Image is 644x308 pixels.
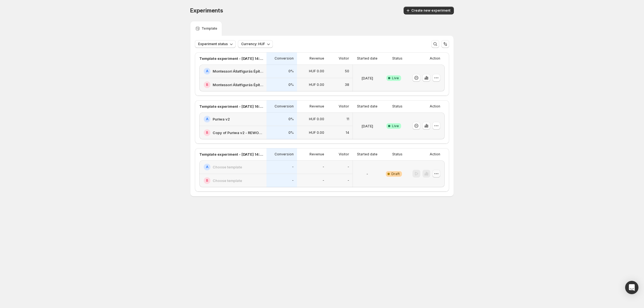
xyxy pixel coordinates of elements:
[346,130,349,135] p: 14
[345,83,349,87] p: 38
[310,104,324,109] p: Revenue
[310,56,324,61] p: Revenue
[309,83,324,87] p: HUF 0.00
[392,124,399,128] span: Live
[206,69,208,73] h2: A
[206,130,208,135] h2: B
[213,68,263,74] h2: Montessori Állatfigurás Építőjáték
[199,56,263,61] p: Template experiment - [DATE] 14:27:01
[275,104,294,109] p: Conversion
[392,152,402,156] p: Status
[213,130,263,135] h2: Copy of Puriwa v2 - REWORK PLAN
[288,117,294,121] p: 0%
[345,69,349,73] p: 50
[357,152,378,156] p: Started date
[238,40,273,48] button: Currency: HUF
[309,69,324,73] p: HUF 0.00
[288,69,294,73] p: 0%
[366,171,368,177] p: -
[323,178,324,183] p: -
[339,56,349,61] p: Visitor
[202,26,217,31] p: Template
[288,83,294,87] p: 0%
[441,40,449,48] button: Sort the results
[310,152,324,156] p: Revenue
[404,7,454,14] button: Create new experiment
[213,164,242,170] h2: Choose template
[357,56,378,61] p: Started date
[206,165,208,169] h2: A
[206,83,208,87] h2: B
[198,42,228,46] span: Experiment status
[391,172,400,176] span: Draft
[241,42,265,46] span: Currency: HUF
[430,152,440,156] p: Action
[361,75,373,81] p: [DATE]
[357,104,378,109] p: Started date
[430,104,440,109] p: Action
[195,40,236,48] button: Experiment status
[392,56,402,61] p: Status
[309,117,324,121] p: HUF 0.00
[392,76,399,80] span: Live
[213,178,242,183] h2: Choose template
[213,116,230,122] h2: Puriwa v2
[339,104,349,109] p: Visitor
[275,56,294,61] p: Conversion
[348,165,349,169] p: -
[309,130,324,135] p: HUF 0.00
[275,152,294,156] p: Conversion
[346,117,349,121] p: 11
[430,56,440,61] p: Action
[392,104,402,109] p: Status
[199,152,263,157] p: Template experiment - [DATE] 14:19:56
[288,130,294,135] p: 0%
[206,178,208,183] h2: B
[190,7,223,14] span: Experiments
[348,178,349,183] p: -
[199,104,263,109] p: Template experiment - [DATE] 16:22:52
[625,281,638,294] div: Open Intercom Messenger
[339,152,349,156] p: Visitor
[411,8,451,13] span: Create new experiment
[323,165,324,169] p: -
[292,165,294,169] p: -
[213,82,263,88] h2: Montessori Állatfigurás Építőjáték Kártyákkal
[361,123,373,129] p: [DATE]
[292,178,294,183] p: -
[206,117,208,121] h2: A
